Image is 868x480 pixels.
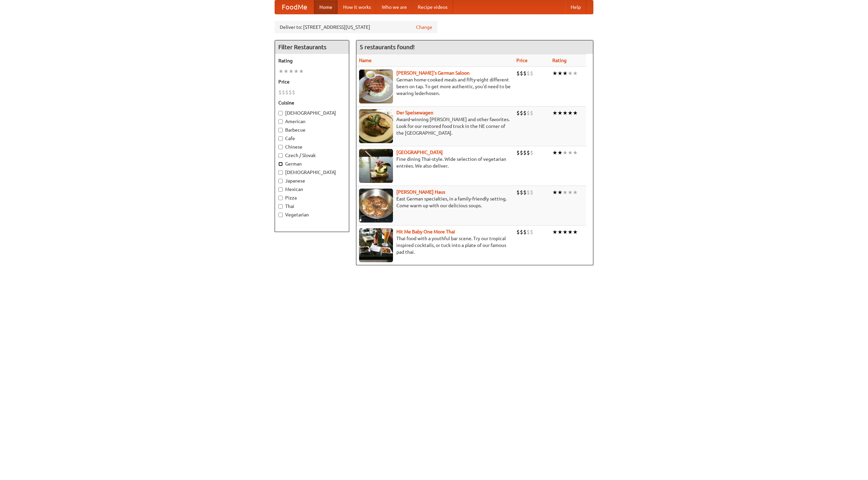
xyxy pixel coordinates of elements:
h5: Cuisine [278,99,346,106]
input: [DEMOGRAPHIC_DATA] [278,170,283,175]
li: $ [527,149,530,156]
li: $ [520,228,523,236]
li: ★ [568,189,573,196]
input: Thai [278,204,283,209]
li: ★ [557,70,563,77]
li: ★ [552,228,557,236]
div: Deliver to: [STREET_ADDRESS][US_STATE] [275,21,437,33]
li: $ [523,70,527,77]
li: $ [520,109,523,117]
li: ★ [557,189,563,196]
li: $ [527,109,530,117]
input: Pizza [278,196,283,200]
li: $ [282,89,285,96]
li: ★ [289,68,294,75]
a: Change [416,24,432,31]
a: Der Speisewagen [396,110,433,115]
input: [DEMOGRAPHIC_DATA] [278,111,283,115]
li: ★ [573,149,578,156]
li: $ [523,228,527,236]
li: ★ [563,189,568,196]
li: ★ [278,68,283,75]
img: esthers.jpg [359,70,393,103]
li: $ [523,109,527,117]
li: $ [527,189,530,196]
li: ★ [299,68,304,75]
label: American [278,118,346,125]
a: Home [314,0,338,14]
li: $ [520,149,523,156]
a: [PERSON_NAME]'s German Saloon [396,70,470,76]
li: ★ [557,149,563,156]
li: $ [527,228,530,236]
input: American [278,119,283,124]
li: $ [516,149,520,156]
li: $ [523,149,527,156]
p: Thai food with a youthful bar scene. Try our tropical inspired cocktails, or tuck into a plate of... [359,235,511,255]
label: Pizza [278,194,346,201]
label: Chinese [278,143,346,150]
b: Hit Me Baby One More Thai [396,229,455,234]
li: $ [516,70,520,77]
label: Cafe [278,135,346,142]
label: Japanese [278,177,346,184]
a: Who we are [376,0,412,14]
h4: Filter Restaurants [275,40,349,54]
a: How it works [338,0,376,14]
p: Award-winning [PERSON_NAME] and other favorites. Look for our restored food truck in the NE corne... [359,116,511,136]
li: ★ [563,109,568,117]
li: ★ [294,68,299,75]
a: Recipe videos [412,0,453,14]
li: ★ [563,149,568,156]
p: East German specialties, in a family-friendly setting. Come warm up with our delicious soups. [359,195,511,209]
input: Mexican [278,187,283,192]
li: ★ [568,149,573,156]
li: ★ [552,70,557,77]
input: German [278,162,283,166]
li: $ [516,189,520,196]
li: ★ [283,68,289,75]
label: Barbecue [278,127,346,133]
li: ★ [552,189,557,196]
label: [DEMOGRAPHIC_DATA] [278,110,346,116]
li: $ [292,89,295,96]
a: [PERSON_NAME] Haus [396,189,445,195]
li: ★ [568,228,573,236]
li: ★ [563,228,568,236]
li: $ [523,189,527,196]
li: $ [516,109,520,117]
li: ★ [568,109,573,117]
label: Czech / Slovak [278,152,346,159]
li: ★ [563,70,568,77]
li: $ [530,189,533,196]
input: Barbecue [278,128,283,132]
label: German [278,160,346,167]
input: Japanese [278,179,283,183]
label: Mexican [278,186,346,193]
li: ★ [573,70,578,77]
li: ★ [573,189,578,196]
a: Name [359,58,372,63]
li: ★ [552,149,557,156]
input: Vegetarian [278,213,283,217]
li: $ [530,70,533,77]
li: ★ [552,109,557,117]
li: $ [520,189,523,196]
li: $ [530,109,533,117]
label: [DEMOGRAPHIC_DATA] [278,169,346,176]
li: $ [527,70,530,77]
li: ★ [557,228,563,236]
input: Chinese [278,145,283,149]
a: Rating [552,58,567,63]
a: [GEOGRAPHIC_DATA] [396,150,443,155]
label: Vegetarian [278,211,346,218]
li: $ [530,228,533,236]
a: Help [565,0,586,14]
li: $ [289,89,292,96]
li: ★ [573,109,578,117]
h5: Rating [278,57,346,64]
